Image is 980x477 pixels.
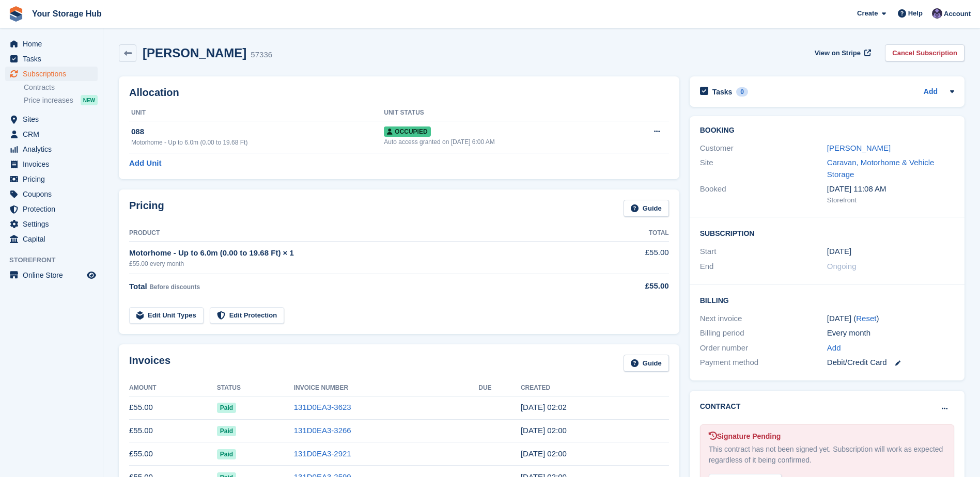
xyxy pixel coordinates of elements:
div: Motorhome - Up to 6.0m (0.00 to 19.68 Ft) [131,138,384,147]
h2: Contract [700,401,741,412]
div: Motorhome - Up to 6.0m (0.00 to 19.68 Ft) × 1 [129,247,601,259]
img: stora-icon-8386f47178a22dfd0bd8f6a31ec36ba5ce8667c1dd55bd0f319d3a0aa187defe.svg [8,6,24,22]
div: Next invoice [700,313,827,325]
th: Created [521,380,669,396]
div: £55.00 [601,280,668,292]
div: Site [700,157,827,180]
th: Unit Status [384,105,622,121]
span: Create [857,8,878,19]
span: View on Stripe [815,48,861,58]
div: Payment method [700,357,827,369]
div: 088 [131,126,384,138]
th: Status [217,380,294,396]
span: Ongoing [827,262,857,271]
div: [DATE] 11:08 AM [827,183,954,195]
span: Analytics [23,142,85,156]
a: Guide [624,200,669,217]
a: menu [5,112,98,126]
a: Preview store [85,269,98,281]
h2: Subscription [700,228,954,238]
div: Storefront [827,195,954,205]
time: 2024-11-05 01:00:00 UTC [827,246,851,258]
span: Total [129,282,147,291]
a: Edit Unit Types [129,307,204,324]
span: Sites [23,112,85,126]
th: Total [601,225,668,242]
th: Unit [129,105,384,121]
span: Coupons [23,187,85,201]
div: Signature Pending [709,431,945,442]
time: 2025-08-05 01:00:57 UTC [521,426,567,435]
th: Due [478,380,521,396]
a: menu [5,157,98,171]
span: Before discounts [149,283,200,291]
a: menu [5,67,98,81]
div: End [700,261,827,273]
span: Paid [217,403,236,413]
h2: Billing [700,295,954,305]
td: £55.00 [129,442,217,466]
a: menu [5,232,98,246]
div: 0 [736,87,748,97]
a: [PERSON_NAME] [827,144,891,152]
th: Invoice Number [294,380,479,396]
a: menu [5,202,98,216]
td: £55.00 [129,396,217,419]
td: £55.00 [129,419,217,442]
span: Price increases [24,96,73,105]
span: Pricing [23,172,85,186]
div: Start [700,246,827,258]
a: Price increases NEW [24,94,98,106]
a: menu [5,172,98,186]
h2: Tasks [712,87,733,97]
a: menu [5,268,98,282]
a: menu [5,142,98,156]
h2: Invoices [129,355,170,372]
h2: Booking [700,126,954,135]
div: Customer [700,142,827,154]
a: Caravan, Motorhome & Vehicle Storage [827,158,935,179]
td: £55.00 [601,241,668,274]
a: menu [5,127,98,141]
a: menu [5,37,98,51]
a: menu [5,187,98,201]
span: Storefront [9,255,103,265]
a: Add Unit [129,157,161,169]
a: View on Stripe [811,44,873,61]
div: Debit/Credit Card [827,357,954,369]
span: Paid [217,449,236,459]
div: NEW [81,95,98,105]
span: Invoices [23,157,85,171]
div: Order number [700,342,827,354]
h2: [PERSON_NAME] [143,46,246,60]
a: menu [5,52,98,66]
a: Add [924,86,938,98]
span: Settings [23,217,85,231]
a: Edit Protection [210,307,284,324]
div: Every month [827,327,954,339]
time: 2025-07-05 01:00:40 UTC [521,449,567,458]
img: Liam Beddard [932,8,942,19]
a: 131D0EA3-3623 [294,403,351,411]
a: Reset [856,314,876,323]
h2: Allocation [129,87,669,99]
div: Booked [700,183,827,205]
span: Home [23,37,85,51]
div: Billing period [700,327,827,339]
a: Guide [624,355,669,372]
a: Your Storage Hub [28,5,106,22]
a: 131D0EA3-3266 [294,426,351,435]
th: Product [129,225,601,242]
a: Add [827,342,841,354]
span: Help [908,8,923,19]
span: Subscriptions [23,67,85,81]
a: Cancel Subscription [885,44,965,61]
div: [DATE] ( ) [827,313,954,325]
time: 2025-09-05 01:02:04 UTC [521,403,567,411]
div: 57336 [251,49,272,61]
span: Account [944,9,971,19]
span: Protection [23,202,85,216]
span: Occupied [384,126,430,137]
a: Contracts [24,83,98,92]
span: CRM [23,127,85,141]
